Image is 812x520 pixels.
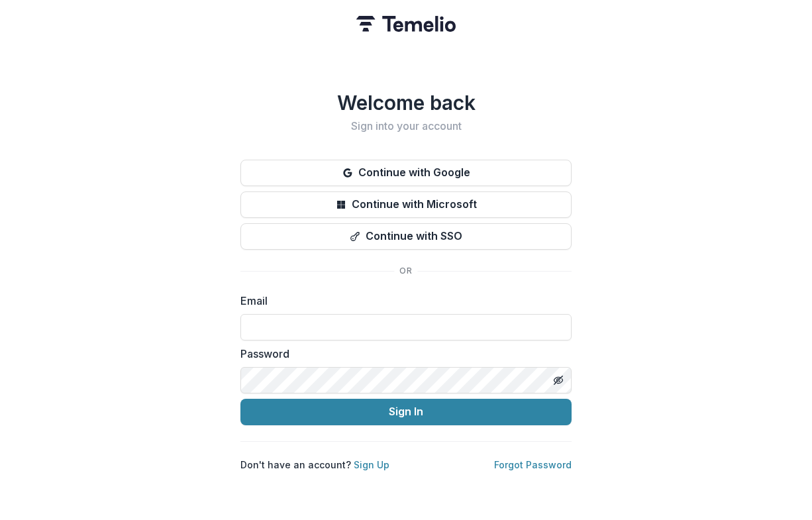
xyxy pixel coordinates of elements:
a: Forgot Password [494,459,572,470]
h1: Welcome back [240,91,572,115]
img: Temelio [356,16,456,32]
button: Toggle password visibility [548,370,569,391]
button: Continue with Google [240,160,572,186]
h2: Sign into your account [240,120,572,132]
button: Continue with SSO [240,223,572,250]
p: Don't have an account? [240,458,389,472]
button: Continue with Microsoft [240,191,572,218]
button: Sign In [240,399,572,425]
label: Password [240,346,564,362]
label: Email [240,293,564,309]
a: Sign Up [354,459,389,470]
